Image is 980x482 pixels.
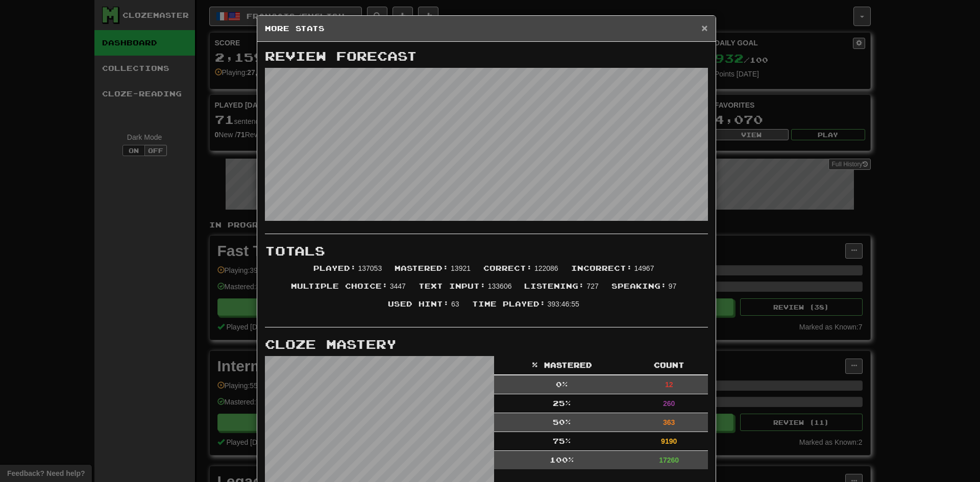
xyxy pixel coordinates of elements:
li: 137053 [308,263,390,281]
li: 97 [606,281,684,299]
span: Listening : [524,282,584,290]
li: 122086 [478,263,566,281]
span: Text Input : [419,282,486,290]
span: Multiple Choice : [291,282,388,290]
span: Speaking : [611,282,667,290]
li: 13921 [389,263,478,281]
th: % Mastered [494,356,630,375]
span: × [701,22,707,34]
td: 50 % [494,413,630,432]
h3: Review Forecast [265,49,708,63]
li: 63 [383,299,467,317]
strong: 9190 [661,437,677,445]
td: 100 % [494,451,630,470]
span: Time Played : [472,299,546,308]
strong: 12 [665,380,673,389]
h5: More Stats [265,23,708,34]
li: 14967 [566,263,662,281]
td: 25 % [494,394,630,413]
td: 75 % [494,432,630,451]
h3: Totals [265,244,708,258]
li: 3447 [286,281,413,299]
span: Used Hint : [388,299,449,308]
li: 727 [519,281,606,299]
li: 393:46:55 [467,299,587,317]
span: Played : [313,264,356,272]
button: Close [701,22,707,33]
td: 0 % [494,375,630,394]
strong: 260 [663,399,675,408]
li: 133606 [413,281,520,299]
h3: Cloze Mastery [265,338,708,351]
strong: 17260 [659,456,679,464]
strong: 363 [663,418,675,426]
span: Incorrect : [571,264,632,272]
span: Mastered : [395,264,449,272]
span: Correct : [483,264,532,272]
th: Count [630,356,708,375]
